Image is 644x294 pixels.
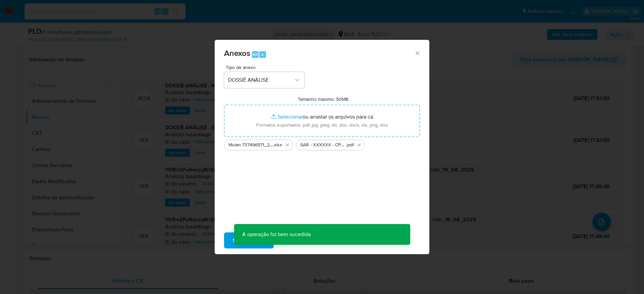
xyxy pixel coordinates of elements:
span: .pdf [346,142,354,148]
span: .xlsx [273,142,282,148]
span: Tipo de anexo [226,65,306,70]
ul: Arquivos selecionados [224,137,420,150]
label: Tamanho máximo: 50MB [298,96,348,102]
button: Excluir Mulan 737496571_2025_08_19_14_43_14.xlsx [283,141,291,149]
span: a [261,51,264,58]
span: Alt [253,51,258,58]
span: Mulan 737496571_2025_08_19_14_43_14 [228,142,273,148]
span: Anexos [224,47,250,59]
button: Excluir SAR - XXXXXX - CPF 05820263502 - UANI RIBEIRO DA SILVEIRA.pdf [355,141,363,149]
button: Fechar [414,50,420,56]
p: A operação foi bem sucedida [234,224,319,245]
span: SAR - XXXXXX - CPF 05820263502 - [PERSON_NAME] DA SILVEIRA [300,142,346,148]
button: Subir arquivo [224,232,274,248]
span: DOSSIÊ ANÁLISE [228,77,294,83]
button: DOSSIÊ ANÁLISE [224,72,305,88]
span: Subir arquivo [233,233,265,248]
span: Cancelar [285,233,307,248]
